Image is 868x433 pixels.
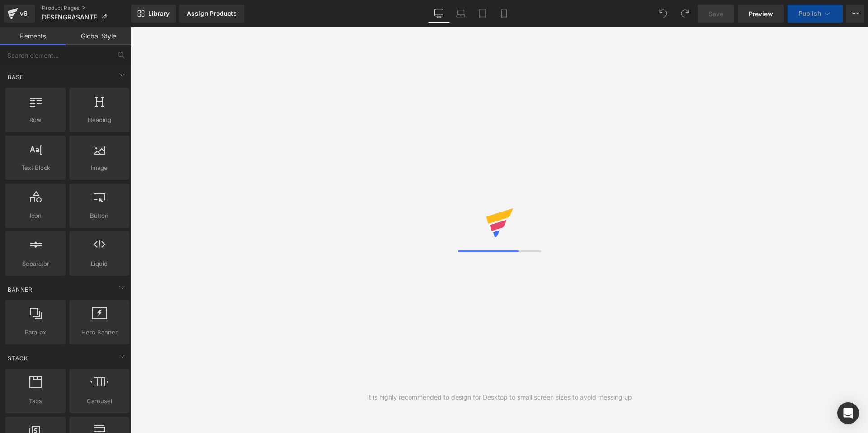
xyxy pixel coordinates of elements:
span: Image [72,163,127,173]
div: Assign Products [187,10,237,17]
button: Publish [788,5,843,23]
a: Global Style [66,27,131,45]
span: Base [7,73,24,81]
span: Icon [8,211,63,221]
a: v6 [4,5,35,23]
button: More [846,5,864,23]
span: Separator [8,259,63,268]
span: Publish [798,10,821,17]
span: Preview [749,9,773,19]
span: Hero Banner [72,328,127,337]
span: Liquid [72,259,127,268]
a: Laptop [450,5,472,23]
a: Product Pages [42,5,131,12]
a: Desktop [428,5,450,23]
span: Library [148,9,170,18]
span: Parallax [8,328,63,337]
button: Redo [676,5,694,23]
div: It is highly recommended to design for Desktop to small screen sizes to avoid messing up [367,392,632,402]
span: Button [72,211,127,221]
span: Row [8,115,63,125]
span: Save [708,9,723,19]
a: Preview [738,5,784,23]
span: Text Block [8,163,63,173]
a: New Library [131,5,176,23]
a: Mobile [493,5,515,23]
span: Carousel [72,396,127,406]
span: Heading [72,115,127,125]
span: Tabs [8,396,63,406]
span: Stack [7,354,29,362]
span: DESENGRASANTE [42,14,97,21]
a: Tablet [472,5,493,23]
span: Banner [7,285,33,294]
button: Undo [654,5,672,23]
div: v6 [18,8,29,19]
div: Open Intercom Messenger [837,402,859,424]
